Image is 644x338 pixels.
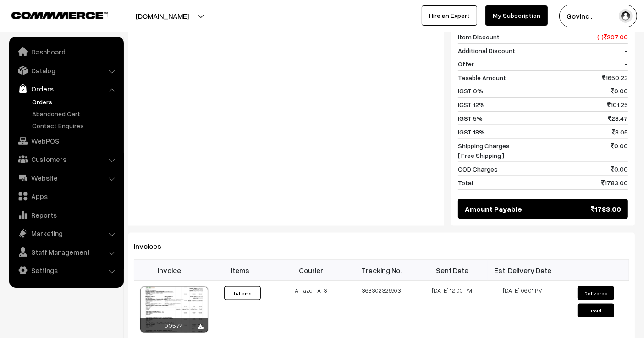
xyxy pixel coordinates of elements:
[559,5,637,27] button: Govind .
[619,9,633,23] img: user
[346,260,417,280] th: Tracking No.
[611,141,628,160] span: 0.00
[104,5,221,27] button: [DOMAIN_NAME]
[578,286,614,300] button: Delivered
[597,32,628,42] span: (-) 207.00
[601,178,628,188] span: 1783.00
[30,97,121,107] a: Orders
[134,241,172,251] span: Invoices
[11,133,121,149] a: WebPOS
[30,109,121,118] a: Abandoned Cart
[488,260,558,280] th: Est. Delivery Date
[224,286,261,300] button: 14 Items
[11,62,121,79] a: Catalog
[611,164,628,174] span: 0.00
[11,244,121,260] a: Staff Management
[11,43,121,60] a: Dashboard
[608,113,628,123] span: 28.47
[458,127,485,137] span: IGST 18%
[458,141,510,160] span: Shipping Charges [ Free Shipping ]
[11,207,121,223] a: Reports
[602,73,628,82] span: 1650.23
[458,86,483,96] span: IGST 0%
[578,304,614,317] button: Paid
[458,164,498,174] span: COD Charges
[422,5,477,26] a: Hire an Expert
[458,73,506,82] span: Taxable Amount
[458,32,500,42] span: Item Discount
[458,178,473,188] span: Total
[275,260,346,280] th: Courier
[11,262,121,279] a: Settings
[465,204,522,215] span: Amount Payable
[30,121,121,130] a: Contact Enquires
[624,46,628,55] span: -
[591,204,621,215] span: 1783.00
[11,9,92,20] a: COMMMERCE
[458,113,483,123] span: IGST 5%
[11,225,121,241] a: Marketing
[458,100,485,109] span: IGST 12%
[458,59,474,69] span: Offer
[140,318,208,333] div: 00574
[11,80,121,97] a: Orders
[458,46,515,55] span: Additional Discount
[485,5,548,26] a: My Subscription
[11,151,121,167] a: Customers
[624,59,628,69] span: -
[11,188,121,204] a: Apps
[205,260,275,280] th: Items
[11,12,108,19] img: COMMMERCE
[611,86,628,96] span: 0.00
[612,127,628,137] span: 3.05
[417,260,488,280] th: Sent Date
[134,260,205,280] th: Invoice
[11,170,121,186] a: Website
[607,100,628,109] span: 101.25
